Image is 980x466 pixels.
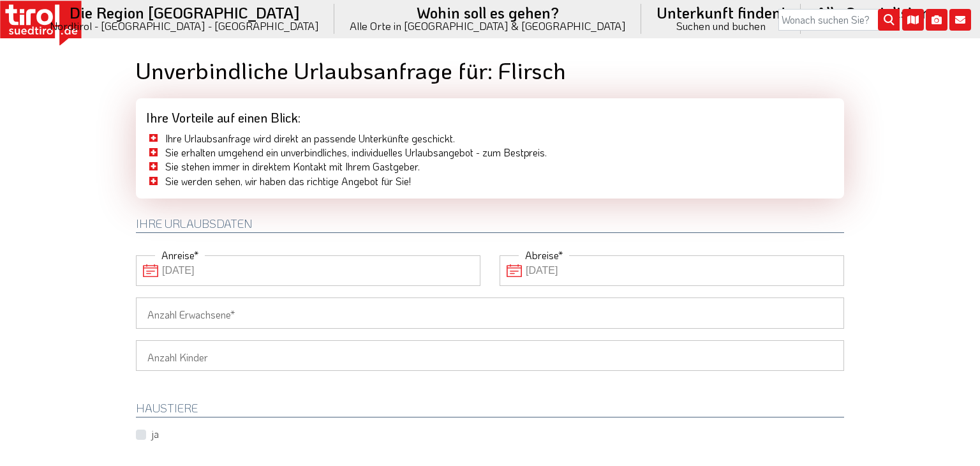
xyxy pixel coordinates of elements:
li: Sie stehen immer in direktem Kontakt mit Ihrem Gastgeber. [146,160,834,174]
small: Suchen und buchen [657,20,785,31]
label: ja [151,427,159,441]
li: Sie erhalten umgehend ein unverbindliches, individuelles Urlaubsangebot - zum Bestpreis. [146,146,834,160]
li: Ihre Urlaubsanfrage wird direkt an passende Unterkünfte geschickt. [146,132,834,146]
small: Alle Orte in [GEOGRAPHIC_DATA] & [GEOGRAPHIC_DATA] [350,20,626,31]
i: Kontakt [949,9,971,31]
li: Sie werden sehen, wir haben das richtige Angebot für Sie! [146,174,834,188]
small: Nordtirol - [GEOGRAPHIC_DATA] - [GEOGRAPHIC_DATA] [50,20,319,31]
i: Fotogalerie [926,9,947,31]
h1: Unverbindliche Urlaubsanfrage für: Flirsch [136,57,844,83]
i: Karte öffnen [902,9,924,31]
input: Wonach suchen Sie? [778,9,900,31]
div: Ihre Vorteile auf einen Blick: [136,98,844,132]
h2: Ihre Urlaubsdaten [136,218,844,233]
h2: HAUSTIERE [136,402,844,417]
